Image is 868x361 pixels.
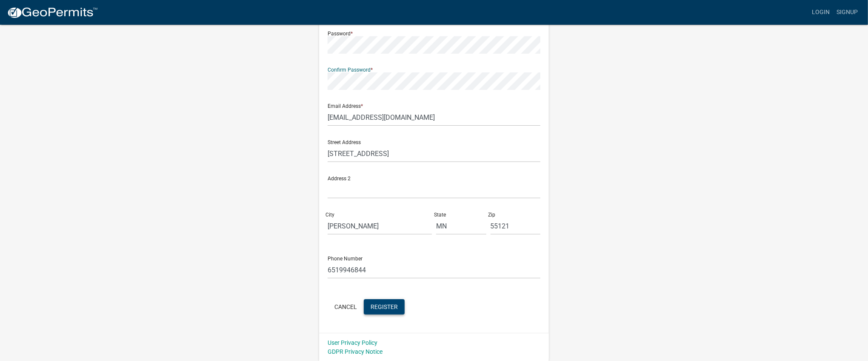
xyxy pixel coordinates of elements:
[833,4,861,20] a: Signup
[328,348,383,355] a: GDPR Privacy Notice
[364,299,405,315] button: Register
[808,4,833,20] a: Login
[328,339,377,346] a: User Privacy Policy
[328,299,364,315] button: Cancel
[371,303,398,310] span: Register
